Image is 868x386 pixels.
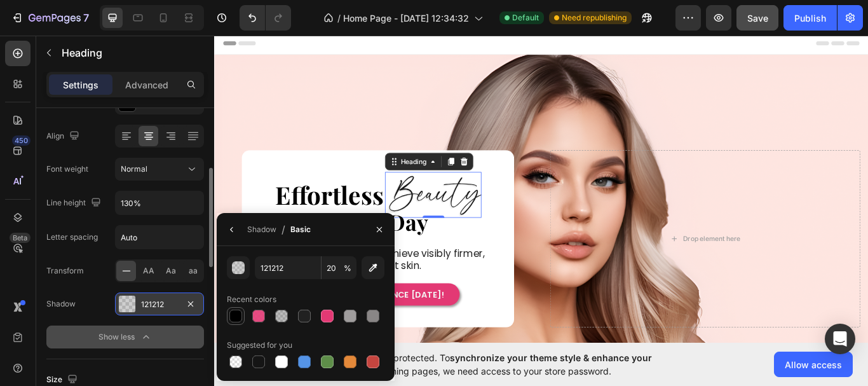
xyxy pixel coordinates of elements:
[247,224,276,235] div: Shadow
[95,293,286,319] button: <p><span style="color:#F4F4F4;font-size:15px;">START YOUR ELEGANCE TODAY!</span></p>
[295,352,652,376] span: synchronize your theme style & enhance your experience
[143,265,154,277] span: AA
[46,128,82,145] div: Align
[63,78,98,92] p: Settings
[281,222,285,237] span: /
[46,195,104,212] div: Line height
[5,5,95,31] button: 7
[121,164,147,174] span: Normal
[227,340,292,351] div: Suggested for you
[344,263,351,274] span: %
[32,203,349,239] h2: Rich Text Editor. Editing area: main
[12,135,31,146] div: 450
[46,163,88,175] div: Font weight
[125,78,168,92] p: Advanced
[202,163,311,217] h2: Beauty
[214,32,868,346] iframe: Design area
[98,331,153,343] div: Show less
[116,191,203,214] input: Auto
[794,11,826,25] div: Publish
[116,226,203,249] input: Auto
[46,326,204,348] button: Show less
[69,169,199,209] h2: Effortless
[189,265,198,277] span: aa
[166,265,176,277] span: Aa
[132,204,249,238] span: Every Day
[115,158,204,181] button: Normal
[112,299,269,312] span: START YOUR ELEGANCE [DATE]!
[783,5,837,31] button: Publish
[255,256,321,279] input: Eg: FFFFFF
[774,352,853,377] button: Allow access
[46,298,76,310] div: Shadow
[512,12,539,24] span: Default
[337,11,341,25] span: /
[215,145,250,156] div: Heading
[747,13,768,24] span: Save
[736,5,778,31] button: Save
[546,236,614,246] div: Drop element here
[62,45,199,60] p: Heading
[240,5,291,31] div: Undo/Redo
[825,324,855,354] div: Open Intercom Messenger
[83,10,89,25] p: 7
[141,299,178,310] div: 121212
[33,205,348,238] p: ⁠⁠⁠⁠⁠⁠⁠
[562,12,627,24] span: Need republishing
[295,351,702,378] span: Your page is password protected. To when designing pages, we need access to your store password.
[290,224,311,235] div: Basic
[65,250,316,280] span: In just 7 days, you can achieve visibly firmer, more radiant skin.
[343,11,469,25] span: Home Page - [DATE] 12:34:32
[10,233,31,243] div: Beta
[785,358,842,371] span: Allow access
[227,294,276,305] div: Recent colors
[46,231,98,243] div: Letter spacing
[46,265,84,277] div: Transform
